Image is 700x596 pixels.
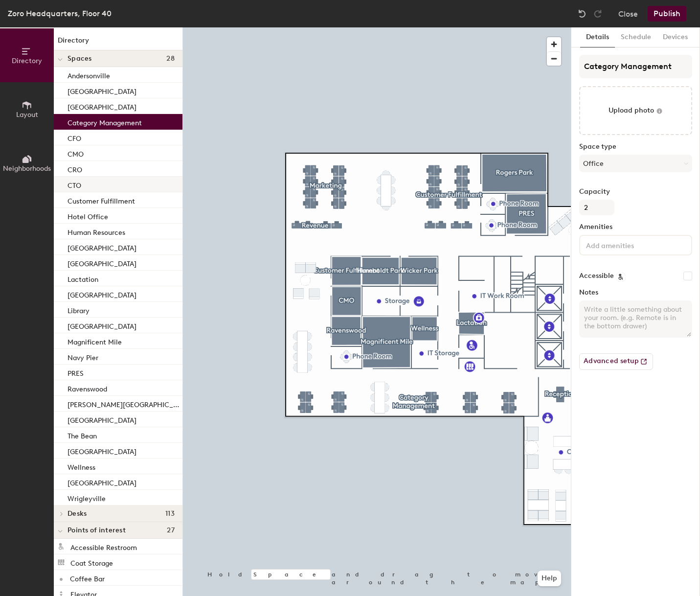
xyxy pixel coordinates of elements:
[68,147,84,159] p: CMO
[68,492,106,503] p: Wrigleyville
[618,6,638,22] button: Close
[68,85,136,96] p: [GEOGRAPHIC_DATA]
[68,335,122,346] p: Magnificent Mile
[580,27,615,47] button: Details
[579,86,692,135] button: Upload photo
[579,353,653,370] button: Advanced setup
[8,7,112,20] div: Zoro Headquarters, Floor 40
[579,272,614,280] label: Accessible
[12,57,42,65] span: Directory
[579,188,692,196] label: Capacity
[68,55,92,63] span: Spaces
[68,194,135,206] p: Customer Fulfillment
[577,9,587,19] img: Undo
[584,239,672,251] input: Add amenities
[68,445,136,456] p: [GEOGRAPHIC_DATA]
[70,572,105,583] p: Coffee Bar
[68,116,142,127] p: Category Management
[68,226,125,237] p: Human Resources
[68,257,136,268] p: [GEOGRAPHIC_DATA]
[68,241,136,252] p: [GEOGRAPHIC_DATA]
[70,556,113,568] p: Coat Storage
[579,289,692,297] label: Notes
[68,100,136,112] p: [GEOGRAPHIC_DATA]
[68,320,136,331] p: [GEOGRAPHIC_DATA]
[68,69,110,80] p: Andersonville
[579,223,692,231] label: Amenities
[648,6,686,22] button: Publish
[68,510,87,518] span: Desks
[657,27,694,47] button: Devices
[68,288,136,299] p: [GEOGRAPHIC_DATA]
[68,413,136,425] p: [GEOGRAPHIC_DATA]
[16,111,38,119] span: Layout
[68,527,126,534] span: Points of interest
[68,460,95,472] p: Wellness
[68,304,90,315] p: Library
[68,210,108,221] p: Hotel Office
[70,541,137,552] p: Accessible Restroom
[165,510,175,518] span: 113
[593,9,603,19] img: Redo
[68,476,136,487] p: [GEOGRAPHIC_DATA]
[68,163,82,174] p: CRO
[68,382,107,393] p: Ravenswood
[615,27,657,47] button: Schedule
[579,143,692,151] label: Space type
[68,398,181,409] p: [PERSON_NAME][GEOGRAPHIC_DATA]
[579,155,692,172] button: Office
[68,367,84,378] p: PRES
[54,35,182,50] h1: Directory
[68,429,97,440] p: The Bean
[68,179,81,190] p: CTO
[3,164,51,173] span: Neighborhoods
[538,571,561,586] button: Help
[68,351,98,362] p: Navy Pier
[167,527,175,534] span: 27
[68,273,98,284] p: Lactation
[68,132,81,143] p: CFO
[166,55,175,63] span: 28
